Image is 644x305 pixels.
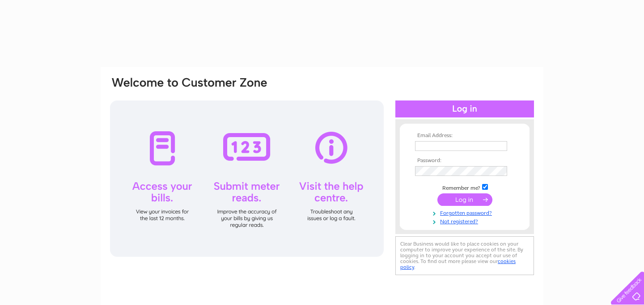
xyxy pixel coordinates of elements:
[415,217,517,225] a: Not registered?
[395,236,534,275] div: Clear Business would like to place cookies on your computer to improve your experience of the sit...
[437,193,492,206] input: Submit
[400,258,516,270] a: cookies policy
[413,133,517,139] th: Email Address:
[415,208,517,217] a: Forgotten password?
[413,183,517,192] td: Remember me?
[413,158,517,164] th: Password:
